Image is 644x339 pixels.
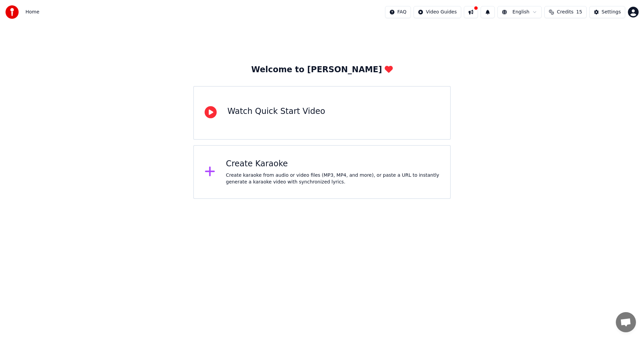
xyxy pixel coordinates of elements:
[227,106,325,117] div: Watch Quick Start Video
[616,312,636,332] div: Open chat
[602,9,621,15] div: Settings
[589,6,625,18] button: Settings
[25,9,39,15] span: Home
[226,172,440,185] div: Create karaoke from audio or video files (MP3, MP4, and more), or paste a URL to instantly genera...
[557,9,573,15] span: Credits
[25,9,39,15] nav: breadcrumb
[5,5,19,19] img: youka
[385,6,411,18] button: FAQ
[251,65,393,75] div: Welcome to [PERSON_NAME]
[544,6,586,18] button: Credits15
[576,9,582,15] span: 15
[226,159,440,169] div: Create Karaoke
[414,6,461,18] button: Video Guides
